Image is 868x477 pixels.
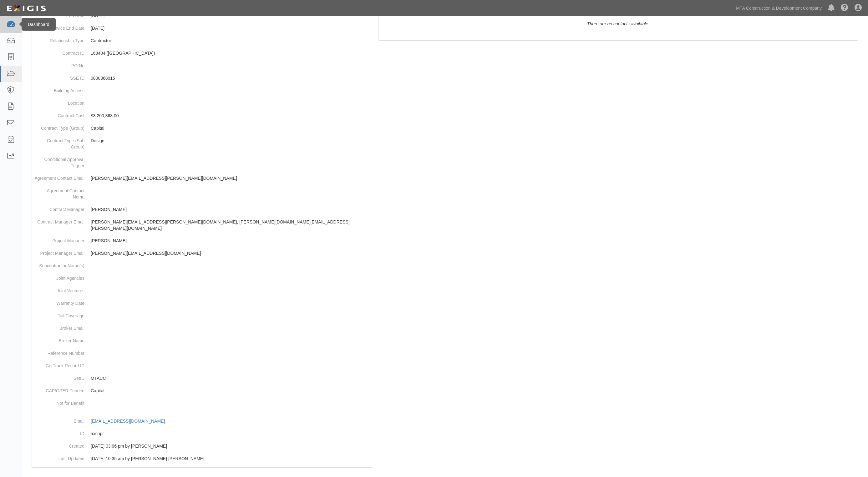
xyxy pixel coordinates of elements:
[34,347,84,356] dt: Reference Number
[34,247,84,256] dt: Project Manager Email
[34,309,84,319] dt: Tail Coverage
[34,284,84,294] dt: Joint Ventures
[34,22,84,31] dt: Service End Date
[91,138,370,144] p: Design
[587,21,649,26] i: There are no contacts available.
[91,206,370,213] p: [PERSON_NAME]
[34,203,84,213] dt: Contract Manager
[733,2,825,14] a: MTA Construction & Development Company
[34,84,84,94] dt: Building Access
[91,113,370,119] p: $3,200,368.00
[22,18,56,31] div: Dashboard
[34,34,84,44] dt: Relationship Type
[34,216,84,225] dt: Contract Manager Email
[34,427,370,440] dd: axcnpr
[34,72,84,81] dt: SSE ID
[91,418,165,424] div: [EMAIL_ADDRESS][DOMAIN_NAME]
[34,452,84,462] dt: Last Updated
[34,34,370,47] dd: Contractor
[91,75,370,81] p: 0000368015
[841,4,848,12] i: Help Center - Complianz
[34,372,84,381] dt: SetID
[34,297,84,306] dt: Warranty Date
[34,172,84,181] dt: Agreement Contact Email
[34,122,84,131] dt: Contract Type (Group)
[34,397,84,406] dt: Not for Benefit
[91,419,172,424] a: [EMAIL_ADDRESS][DOMAIN_NAME]
[34,134,84,150] dt: Contract Type (Sub Group)
[34,272,84,281] dt: Joint Agencies
[91,175,370,181] p: [PERSON_NAME][EMAIL_ADDRESS][PERSON_NAME][DOMAIN_NAME]
[34,440,370,452] dd: [DATE] 03:06 pm by [PERSON_NAME]
[34,322,84,331] dt: Broker Email
[34,452,370,465] dd: [DATE] 10:35 am by [PERSON_NAME] [PERSON_NAME]
[91,50,370,56] p: 168404 ([GEOGRAPHIC_DATA])
[34,384,84,394] dt: CAP/OPER Funded
[34,259,84,269] dt: Subcontractor Name(s)
[34,59,84,69] dt: PO No
[34,334,84,344] dt: Broker Name
[91,238,370,244] p: [PERSON_NAME]
[34,22,370,34] dd: [DATE]
[34,109,84,119] dt: Contract Cost
[91,375,370,381] p: MTACC
[34,415,84,424] dt: Email
[34,427,84,437] dt: ID
[91,125,370,131] p: Capital
[34,184,84,200] dt: Agreement Contact Name
[34,153,84,169] dt: Conditional Approval Trigger
[5,3,48,14] img: logo-5460c22ac91f19d4615b14bd174203de0afe785f0fc80cf4dbbc73dc1793850b.png
[34,359,84,369] dt: CerTrack Record ID
[91,388,370,394] p: Capital
[34,97,84,106] dt: Location
[91,250,370,256] p: [PERSON_NAME][EMAIL_ADDRESS][DOMAIN_NAME]
[34,47,84,56] dt: Contract ID
[34,234,84,244] dt: Project Manager
[91,219,370,231] p: [PERSON_NAME][EMAIL_ADDRESS][PERSON_NAME][DOMAIN_NAME], [PERSON_NAME][DOMAIN_NAME][EMAIL_ADDRESS]...
[34,440,84,449] dt: Created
